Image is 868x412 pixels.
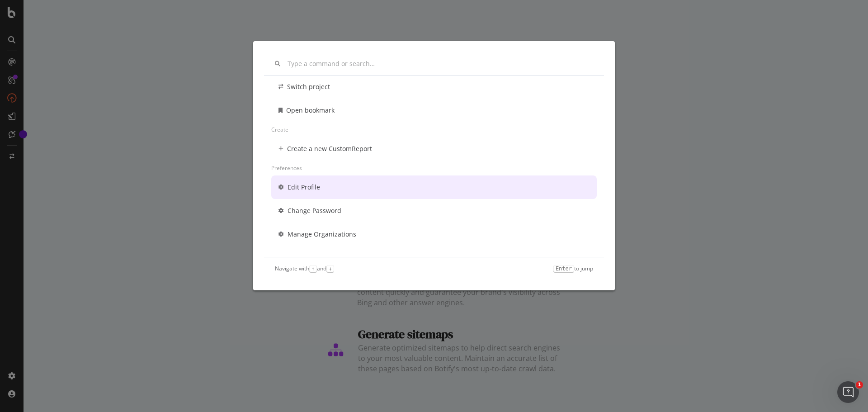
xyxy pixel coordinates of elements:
div: Preferences [271,161,597,175]
div: Open bookmark [286,106,335,115]
div: Change Password [288,206,341,215]
div: Create a new CustomReport [287,144,372,153]
div: Navigate with and [275,265,334,272]
div: Create [271,122,597,137]
div: modal [253,41,615,290]
span: 1 [856,381,863,388]
div: to jump [553,265,593,272]
kbd: Enter [553,265,574,272]
kbd: ↓ [326,265,334,272]
div: Switch project [287,82,330,91]
iframe: Intercom live chat [837,381,859,403]
kbd: ↑ [309,265,317,272]
div: Manage Organizations [288,230,356,239]
input: Type a command or search… [288,60,593,68]
div: Edit Profile [288,183,320,192]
